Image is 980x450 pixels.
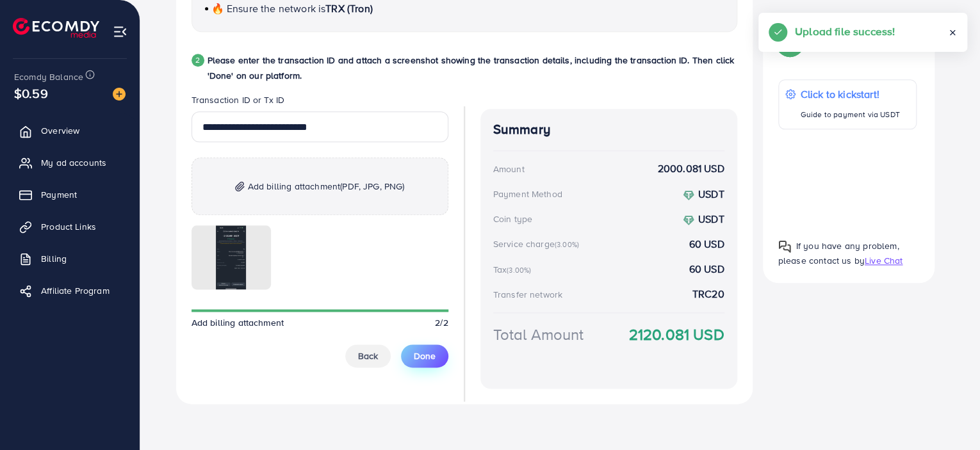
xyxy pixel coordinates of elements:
span: $0.59 [14,84,48,102]
span: Affiliate Program [41,284,110,297]
div: Transfer network [493,288,563,301]
strong: 2120.081 USD [629,323,724,346]
a: My ad accounts [10,150,130,175]
img: logo [13,18,99,38]
a: Affiliate Program [10,278,130,303]
legend: Transaction ID or Tx ID [192,93,448,111]
button: Back [345,344,391,367]
img: coin [683,189,694,201]
strong: USDT [698,212,724,226]
span: Live Chat [865,254,902,267]
h4: Summary [493,122,724,138]
a: Product Links [10,214,130,239]
div: Tax [493,263,535,276]
span: If you have any problem, please contact us by [778,239,899,267]
span: (PDF, JPG, PNG) [340,180,404,193]
span: 🔥 Ensure the network is [211,1,326,15]
span: Ecomdy Balance [14,70,83,83]
strong: 2000.081 USD [658,161,724,176]
a: Payment [10,182,130,207]
small: (3.00%) [555,239,579,250]
span: 2/2 [435,316,448,329]
div: Coin type [493,213,532,225]
img: image [113,88,126,100]
button: Done [401,344,448,367]
div: Payment Method [493,188,562,200]
p: Please enter the transaction ID and attach a screenshot showing the transaction details, includin... [208,52,737,83]
div: Amount [493,163,525,175]
a: Overview [10,118,130,143]
span: Billing [41,252,67,265]
div: Total Amount [493,323,584,346]
h5: Upload file success! [795,23,895,40]
span: Done [414,350,436,362]
span: Overview [41,124,79,137]
span: TRX (Tron) [325,1,373,15]
img: Popup guide [778,240,791,253]
span: Add billing attachment [248,179,405,194]
span: Add billing attachment [192,316,284,329]
small: (3.00%) [507,265,531,275]
img: img uploaded [216,225,245,289]
iframe: Chat [926,392,970,440]
span: Back [358,350,378,362]
p: Click to kickstart! [801,86,900,102]
p: Guide to payment via USDT [801,107,900,122]
strong: USDT [698,187,724,201]
div: Service charge [493,237,583,250]
img: menu [113,24,127,39]
strong: 60 USD [689,262,724,277]
span: My ad accounts [41,156,106,169]
span: Payment [41,188,77,201]
strong: TRC20 [692,287,724,301]
div: 2 [192,54,204,67]
img: img [235,181,245,192]
strong: 60 USD [689,237,724,252]
span: Product Links [41,220,96,233]
img: coin [683,214,694,226]
a: Billing [10,246,130,271]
